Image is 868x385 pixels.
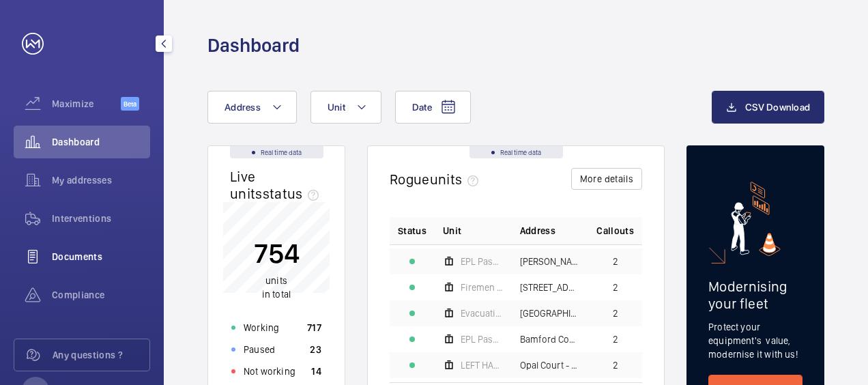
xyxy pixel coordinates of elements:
p: 23 [310,343,321,356]
h2: Live units [230,168,324,202]
span: 2 [613,309,618,318]
h2: Modernising your fleet [708,278,802,312]
span: 2 [613,360,618,370]
span: units [265,275,287,286]
span: Date [412,102,432,113]
span: Interventions [52,212,150,225]
span: Documents [52,250,150,263]
h2: Rogue [390,171,484,188]
p: Status [398,224,426,238]
span: Unit [443,224,461,238]
span: Address [520,224,555,238]
span: Evacuation - EPL No 3 Flats 45-101 L/h [461,309,504,318]
div: Real time data [230,146,323,158]
span: units [430,171,484,188]
span: [PERSON_NAME] House - [PERSON_NAME][GEOGRAPHIC_DATA] [520,257,581,266]
span: EPL Passenger Lift [461,334,504,344]
span: 2 [613,257,618,266]
span: Dashboard [52,135,150,149]
p: 754 [254,236,300,270]
span: [STREET_ADDRESS][PERSON_NAME] - [STREET_ADDRESS][PERSON_NAME] [520,283,581,292]
div: Real time data [469,146,563,158]
span: LEFT HAND 10 Floors Machine Roomless [461,360,504,370]
span: Opal Court - High Risk Building - Opal Court [520,360,581,370]
span: Unit [328,102,345,113]
img: marketing-card.svg [731,182,781,256]
span: Firemen - EPL Passenger Lift No 1 [461,283,504,292]
span: status [263,185,325,202]
span: Maximize [52,97,121,111]
p: Working [244,321,279,334]
button: Date [395,91,471,124]
button: More details [571,168,642,190]
span: Compliance [52,288,150,302]
p: Not working [244,365,295,378]
span: Callouts [596,224,634,238]
span: Any questions ? [53,348,149,362]
p: Protect your equipment's value, modernise it with us! [708,320,802,361]
p: 717 [307,321,321,334]
span: EPL Passenger Lift [461,257,504,266]
span: Bamford Court - Bamford Court [520,334,581,344]
span: Address [225,102,261,113]
p: Paused [244,343,275,356]
span: CSV Download [745,102,810,113]
span: 2 [613,334,618,344]
span: Beta [121,97,139,111]
span: 2 [613,283,618,292]
h1: Dashboard [207,33,300,58]
p: in total [254,274,300,301]
span: My addresses [52,173,150,187]
p: 14 [311,365,321,378]
button: Unit [310,91,381,124]
span: [GEOGRAPHIC_DATA] C Flats 45-101 - High Risk Building - [GEOGRAPHIC_DATA] 45-101 [520,309,581,318]
button: Address [207,91,297,124]
button: CSV Download [712,91,824,124]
